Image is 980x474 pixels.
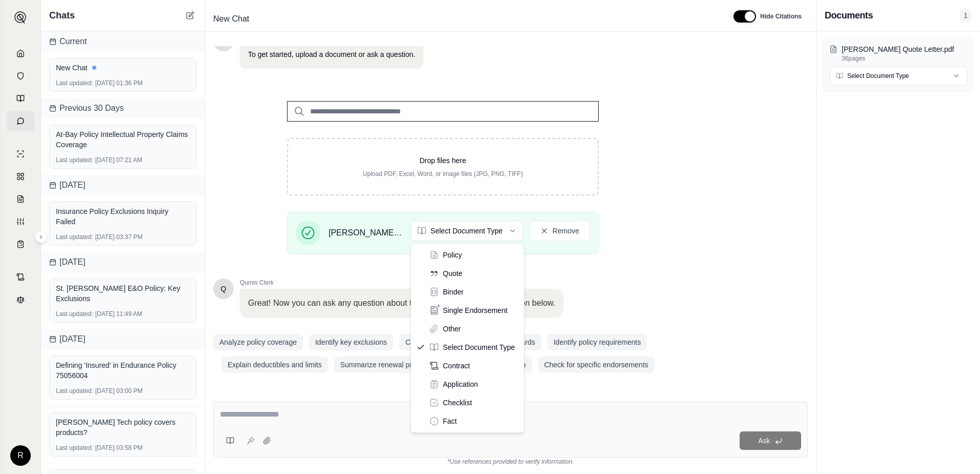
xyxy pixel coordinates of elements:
[443,379,478,389] span: Application
[443,361,470,371] span: Contract
[443,324,461,334] span: Other
[443,287,463,297] span: Binder
[443,416,457,426] span: Fact
[443,305,507,315] span: Single Endorsement
[443,398,472,408] span: Checklist
[443,250,462,260] span: Policy
[443,342,515,352] span: Select Document Type
[443,268,462,279] span: Quote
